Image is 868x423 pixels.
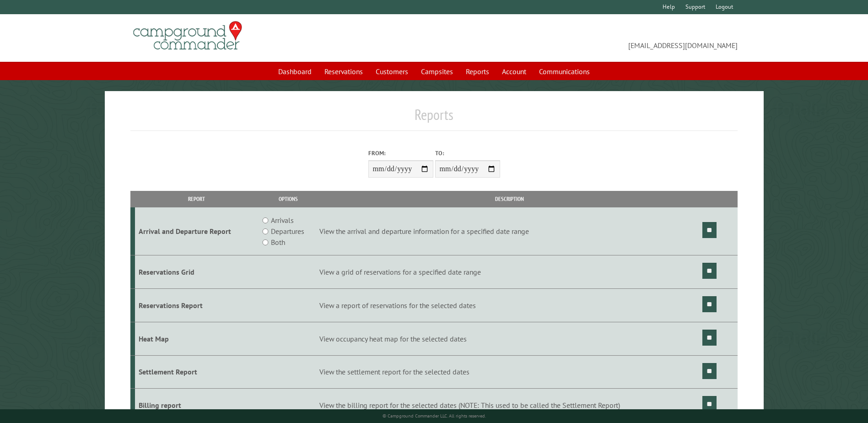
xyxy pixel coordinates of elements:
[273,63,317,80] a: Dashboard
[434,25,738,51] span: [EMAIL_ADDRESS][DOMAIN_NAME]
[383,413,486,419] small: © Campground Commander LLC. All rights reserved.
[319,63,368,80] a: Reservations
[460,63,495,80] a: Reports
[534,63,595,80] a: Communications
[258,191,318,207] th: Options
[415,63,458,80] a: Campsites
[318,191,701,207] th: Description
[496,63,532,80] a: Account
[130,18,245,54] img: Campground Commander
[370,63,414,80] a: Customers
[318,322,701,355] td: View occupancy heat map for the selected dates
[318,355,701,389] td: View the settlement report for the selected dates
[135,207,258,255] td: Arrival and Departure Report
[130,106,737,131] h1: Reports
[318,389,701,422] td: View the billing report for the selected dates (NOTE: This used to be called the Settlement Report)
[435,149,500,157] label: To:
[368,149,433,157] label: From:
[135,322,258,355] td: Heat Map
[135,389,258,422] td: Billing report
[135,355,258,389] td: Settlement Report
[271,215,294,226] label: Arrivals
[135,288,258,322] td: Reservations Report
[271,237,285,248] label: Both
[135,191,258,207] th: Report
[318,255,701,289] td: View a grid of reservations for a specified date range
[318,288,701,322] td: View a report of reservations for the selected dates
[135,255,258,289] td: Reservations Grid
[318,207,701,255] td: View the arrival and departure information for a specified date range
[271,226,304,237] label: Departures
